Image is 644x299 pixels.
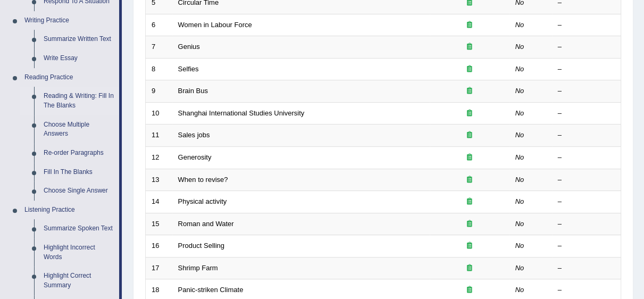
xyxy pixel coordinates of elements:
a: Shrimp Farm [178,264,218,272]
div: – [558,109,615,119]
em: No [515,43,524,51]
a: Reading & Writing: Fill In The Blanks [39,87,119,115]
div: – [558,263,615,273]
td: 8 [146,58,172,80]
div: – [558,285,615,295]
em: No [515,109,524,117]
td: 9 [146,80,172,103]
a: Genius [178,43,200,51]
td: 6 [146,14,172,36]
em: No [515,264,524,272]
div: – [558,64,615,74]
div: – [558,241,615,251]
div: Exam occurring question [436,86,504,96]
div: – [558,86,615,96]
em: No [515,220,524,228]
td: 10 [146,102,172,124]
td: 15 [146,213,172,235]
a: Panic-striken Climate [178,286,244,294]
div: Exam occurring question [436,64,504,74]
td: 17 [146,257,172,279]
div: – [558,20,615,30]
a: Reading Practice [20,68,119,87]
div: Exam occurring question [436,263,504,273]
a: Sales jobs [178,131,210,139]
a: Roman and Water [178,220,234,228]
em: No [515,286,524,294]
a: Choose Single Answer [39,181,119,201]
div: – [558,197,615,207]
em: No [515,65,524,73]
a: Physical activity [178,197,227,205]
a: Selfies [178,65,199,73]
a: Choose Multiple Answers [39,115,119,144]
a: Shanghai International Studies University [178,109,305,117]
div: – [558,219,615,229]
a: Summarize Written Text [39,30,119,49]
div: – [558,42,615,52]
a: Listening Practice [20,201,119,220]
div: Exam occurring question [436,197,504,207]
div: Exam occurring question [436,20,504,30]
div: Exam occurring question [436,219,504,229]
a: Re-order Paragraphs [39,144,119,163]
td: 7 [146,36,172,59]
td: 14 [146,191,172,213]
td: 12 [146,146,172,169]
a: Product Selling [178,242,224,250]
div: – [558,153,615,163]
em: No [515,176,524,184]
div: Exam occurring question [436,241,504,251]
a: Writing Practice [20,11,119,30]
a: Write Essay [39,49,119,68]
a: When to revise? [178,176,228,184]
div: – [558,175,615,185]
em: No [515,131,524,139]
td: 11 [146,124,172,147]
div: Exam occurring question [436,175,504,185]
td: 16 [146,235,172,258]
a: Summarize Spoken Text [39,219,119,238]
em: No [515,21,524,29]
div: Exam occurring question [436,285,504,295]
div: Exam occurring question [436,42,504,52]
em: No [515,153,524,161]
a: Generosity [178,153,212,161]
em: No [515,87,524,95]
em: No [515,197,524,205]
a: Brain Bus [178,87,208,95]
a: Women in Labour Force [178,21,252,29]
div: – [558,130,615,140]
div: Exam occurring question [436,153,504,163]
td: 13 [146,169,172,191]
a: Fill In The Blanks [39,163,119,182]
em: No [515,242,524,250]
a: Highlight Correct Summary [39,267,119,295]
div: Exam occurring question [436,130,504,140]
div: Exam occurring question [436,109,504,119]
a: Highlight Incorrect Words [39,238,119,267]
